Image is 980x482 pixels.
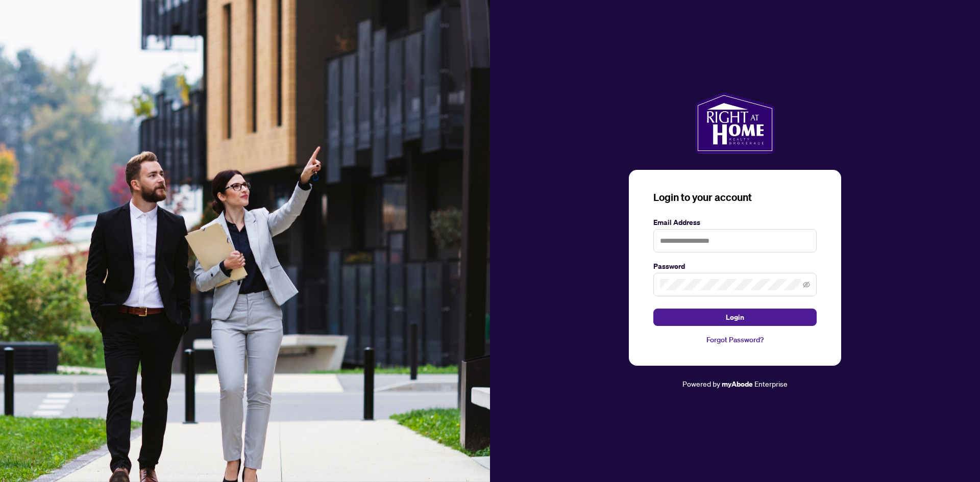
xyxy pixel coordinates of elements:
span: Login [726,309,744,325]
span: eye-invisible [803,281,810,288]
a: Forgot Password? [653,334,817,345]
label: Password [653,261,817,272]
span: Enterprise [754,379,788,388]
button: Login [653,309,817,326]
span: Powered by [682,379,720,388]
a: myAbode [722,378,753,390]
h3: Login to your account [653,190,817,205]
label: Email Address [653,217,817,228]
img: ma-logo [695,92,774,154]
